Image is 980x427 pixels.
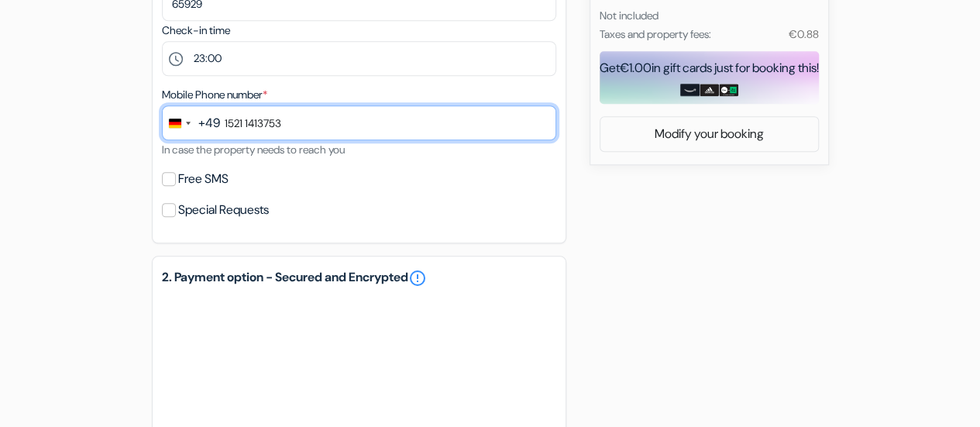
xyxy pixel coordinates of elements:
[408,269,427,288] a: error_outline
[600,119,818,149] a: Modify your booking
[163,106,220,139] button: Change country, selected Germany (+49)
[178,168,229,190] label: Free SMS
[600,27,711,41] small: Taxes and property fees:
[162,22,230,39] label: Check-in time
[719,84,738,96] img: uber-uber-eats-card.png
[162,105,556,140] input: 1512 3456789
[162,269,556,288] h5: 2. Payment option - Secured and Encrypted
[620,60,652,76] span: €1.00
[680,84,700,96] img: amazon-card-no-text.png
[788,27,818,41] small: €0.88
[162,143,345,157] small: In case the property needs to reach you
[600,9,658,22] small: Not included
[700,84,719,96] img: adidas-card.png
[178,199,269,221] label: Special Requests
[600,59,819,77] div: Get in gift cards just for booking this!
[198,114,220,133] div: +49
[162,87,267,103] label: Mobile Phone number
